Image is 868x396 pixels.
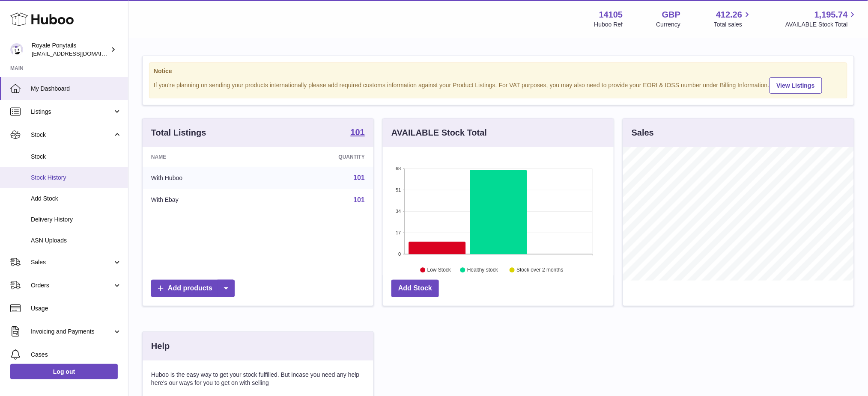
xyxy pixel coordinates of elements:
[31,108,113,116] span: Listings
[31,216,122,224] span: Delivery History
[10,364,118,379] a: Log out
[32,41,109,58] div: Royale Ponytails
[32,50,126,57] span: [EMAIL_ADDRESS][DOMAIN_NAME]
[785,21,858,29] span: AVAILABLE Stock Total
[31,195,122,203] span: Add Stock
[814,9,848,21] span: 1,195.74
[656,21,681,29] div: Currency
[785,9,858,29] a: 1,195.74 AVAILABLE Stock Total
[31,131,113,139] span: Stock
[31,281,113,290] span: Orders
[31,328,113,336] span: Invoicing and Payments
[31,85,122,93] span: My Dashboard
[31,153,122,161] span: Stock
[31,351,122,359] span: Cases
[31,174,122,182] span: Stock History
[31,304,122,313] span: Usage
[599,9,623,21] strong: 14105
[662,9,680,21] strong: GBP
[714,21,752,29] span: Total sales
[716,9,742,21] span: 412.26
[594,21,623,29] div: Huboo Ref
[714,9,752,29] a: 412.26 Total sales
[31,258,113,266] span: Sales
[10,43,23,56] img: internalAdmin-14105@internal.huboo.com
[31,236,122,245] span: ASN Uploads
